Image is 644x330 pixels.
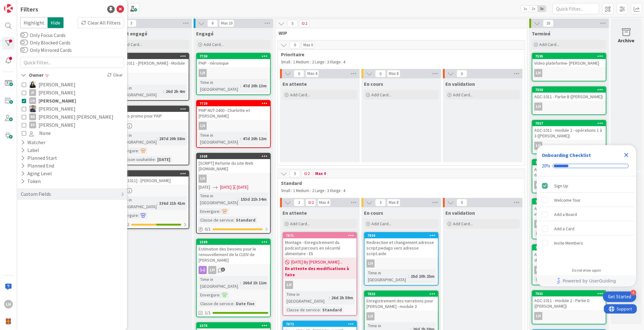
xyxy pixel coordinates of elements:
span: : [320,306,321,313]
div: 7853Enregistrement des narrations pour [PERSON_NAME] - module 3 [365,291,438,310]
button: Only Focus Cards [20,32,28,38]
div: Time in [GEOGRAPHIC_DATA] [199,192,238,206]
div: Filters [20,5,38,14]
p: Small : 1 Medium : 2 Large : 3 Xlarge : 4 [281,60,518,65]
div: Checklist Container [537,145,636,286]
div: 7857AGC-1011 - module 2 - opérations 1 à 3 ([PERSON_NAME]) [532,121,606,140]
div: 7863AGC-1011 - [PERSON_NAME] - Module 3 [115,53,189,73]
div: 7729 [200,101,270,106]
div: Max 8 [389,201,398,204]
div: LH [285,281,293,289]
div: 1589 [197,239,270,245]
a: 7864Redirection et changement adresse script.pedago vers adresse script.aideLHTime in [GEOGRAPHIC... [364,232,439,286]
div: LH [532,142,606,150]
span: : [138,147,139,154]
span: 2 [306,199,316,206]
div: 1076 [200,323,270,328]
div: 287d 20h 58m [158,135,187,142]
span: : [155,156,156,163]
div: Welcome Tour [554,196,581,204]
span: 3 [221,268,225,272]
div: LH [534,103,542,111]
span: 6 [207,20,218,27]
div: 7863 [115,53,189,59]
div: LH [534,220,542,228]
div: Envergure [199,291,219,298]
span: Add Card... [453,221,473,227]
div: 0/1 [197,225,270,233]
button: RR [PERSON_NAME] [PERSON_NAME] [22,113,122,121]
div: Close Checklist [621,150,631,160]
div: 1077 [118,172,189,176]
div: Time in [GEOGRAPHIC_DATA] [117,85,163,98]
span: Prioritaire [281,51,517,57]
button: GB [PERSON_NAME] [22,80,122,89]
a: 7730PAIP - VéroniqueLHTime in [GEOGRAPHIC_DATA]:47d 20h 13m [196,53,271,95]
span: : [163,88,164,95]
div: 7853 [367,292,438,296]
span: 3 [126,20,136,27]
div: LH [532,312,606,320]
div: LH [115,122,189,130]
span: [PERSON_NAME] [39,89,76,97]
div: 7856AGC-1011 - Partie B ([PERSON_NAME]) [532,87,606,101]
div: Envergure [199,208,219,215]
span: 1/1 [205,309,211,316]
span: : [240,135,241,142]
div: Checklist progress: 20% [542,163,631,169]
span: : [408,273,409,280]
div: LH [365,259,438,268]
span: : [238,196,239,203]
span: Add Card... [290,221,310,227]
div: Footer [537,275,636,286]
div: Max 4 [319,201,329,204]
div: 266d 1h 11m [241,279,268,286]
b: En attente des modifications à faire [285,265,355,278]
div: Classe de service [534,230,569,237]
div: 1077 [115,171,189,176]
span: 0 [294,70,304,77]
span: : [240,279,241,286]
div: 20% [542,163,550,169]
div: Invite Members [554,239,583,247]
div: 7858AGC-1011 - module 2 - opérations 3 à 6 ([PERSON_NAME]) [532,160,606,179]
div: LH [199,175,207,183]
a: 7595Video plateforme- [PERSON_NAME]LH [532,53,606,81]
span: En cours [364,210,383,216]
div: AGC-1011 - module 2 - Partie D ([PERSON_NAME]) [532,296,606,310]
span: Add Card... [290,92,310,98]
div: 7595 [532,53,606,59]
span: En attente [283,210,307,216]
div: Onboarding Checklist [542,151,591,159]
div: Time in [GEOGRAPHIC_DATA] [199,276,240,290]
div: Planned Start [20,154,58,162]
a: 1068[SCRIPT] Refonte du site Web [DOMAIN_NAME]LH[DATE][DATE][DATE]Time in [GEOGRAPHIC_DATA]:153d ... [196,153,271,234]
div: LH [534,312,542,320]
div: Max 0 [303,44,313,47]
label: Only Blocked Cards [20,39,71,46]
div: Invite Members is incomplete. [539,236,634,250]
div: Classe de service [199,217,233,223]
span: En cours [364,81,383,87]
a: 7861AGC-1011 - module 2 - Partie D ([PERSON_NAME])LH [532,290,606,324]
div: LH [197,266,270,274]
span: Add Card... [453,92,473,98]
span: : [157,200,158,207]
a: 1077[AGC-1011] - [PERSON_NAME]LHTime in [GEOGRAPHIC_DATA]:336d 21h 41mEnvergure:1/2 [115,170,189,229]
label: Only Focus Cards [20,31,66,39]
div: Max 8 [389,72,398,75]
div: Add a Board is incomplete. [539,208,634,221]
span: Projet engagé [115,30,147,37]
div: LH [197,69,270,77]
div: Redirection et changement adresse script.pedago vers adresse script.aide [365,238,438,258]
span: Powered by UserGuiding [563,277,616,285]
span: Support [13,1,28,8]
span: 0 [457,70,467,77]
div: LH [199,69,207,77]
div: 7729 [197,101,270,106]
span: Engagé [196,30,214,37]
a: 7857AGC-1011 - module 2 - opérations 1 à 3 ([PERSON_NAME])LH [532,120,606,154]
button: Only Blocked Cards [20,39,28,46]
span: 2 [299,20,310,27]
img: MW [29,105,36,112]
